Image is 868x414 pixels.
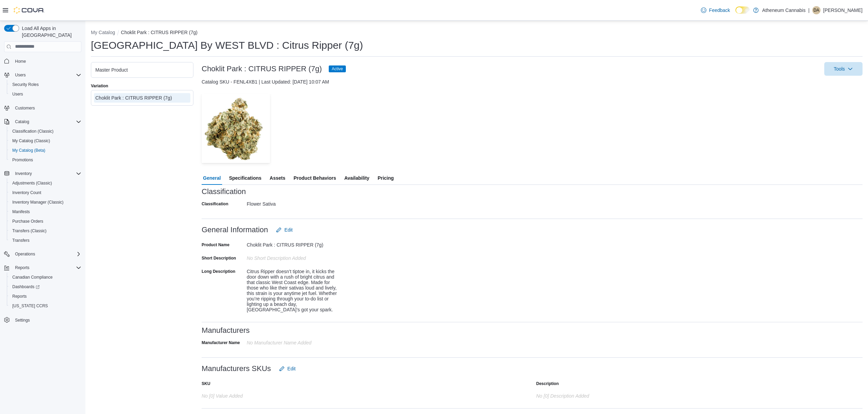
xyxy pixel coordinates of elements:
[10,236,81,245] span: Transfers
[1,315,84,325] button: Settings
[812,6,820,14] div: Destiny Ashdown
[202,365,271,373] h3: Manufacturers SKUs
[1,70,84,80] button: Users
[12,303,48,309] span: [US_STATE] CCRS
[332,66,343,72] span: Active
[276,362,298,375] button: Edit
[247,253,338,261] div: No Short Description added
[15,251,35,257] span: Operations
[10,189,44,197] a: Inventory Count
[10,137,53,145] a: My Catalog (Classic)
[1,169,84,178] button: Inventory
[202,340,240,345] label: Manufacturer Name
[10,227,49,235] a: Transfers (Classic)
[10,302,51,310] a: [US_STATE] CCRS
[12,250,81,258] span: Operations
[4,54,81,343] nav: Complex example
[10,146,81,154] span: My Catalog (Beta)
[202,269,235,274] label: Long Description
[202,201,228,207] label: Classification
[10,179,81,187] span: Adjustments (Classic)
[12,138,50,144] span: My Catalog (Classic)
[12,238,29,243] span: Transfers
[121,30,198,35] button: Choklit Park : CITRUS RIPPER (7g)
[10,273,55,281] a: Canadian Compliance
[10,302,81,310] span: Washington CCRS
[12,118,81,126] span: Catalog
[202,65,322,73] h3: Choklit Park : CITRUS RIPPER (7g)
[202,78,863,85] div: Catalog SKU - FENL4XB1 | Last Updated: [DATE] 10:07 AM
[698,3,733,17] a: Feedback
[12,180,52,186] span: Adjustments (Classic)
[12,71,28,79] button: Users
[91,39,363,52] h1: [GEOGRAPHIC_DATA] By WEST BLVD : Citrus Ripper (7g)
[824,62,863,76] button: Tools
[10,127,81,135] span: Classification (Classic)
[709,7,730,14] span: Feedback
[7,236,84,245] button: Transfers
[10,236,32,245] a: Transfers
[14,7,44,14] img: Cova
[247,337,338,345] div: No Manufacturer Name Added
[247,239,338,248] div: Choklit Park : CITRUS RIPPER (7g)
[7,146,84,155] button: My Catalog (Beta)
[202,242,229,248] label: Product Name
[202,255,236,261] label: Short Description
[12,129,54,134] span: Classification (Classic)
[202,390,338,399] div: No [0] value added
[15,119,29,124] span: Catalog
[12,57,81,65] span: Home
[10,217,81,225] span: Purchase Orders
[15,171,32,176] span: Inventory
[7,155,84,165] button: Promotions
[12,148,45,153] span: My Catalog (Beta)
[834,65,845,72] span: Tools
[12,57,29,65] a: Home
[287,365,296,372] span: Edit
[735,6,750,14] input: Dark Mode
[1,103,84,113] button: Customers
[12,104,38,112] a: Customers
[12,199,64,205] span: Inventory Manager (Classic)
[7,136,84,146] button: My Catalog (Classic)
[12,190,41,195] span: Inventory Count
[823,6,863,14] p: [PERSON_NAME]
[229,171,261,185] span: Specifications
[7,80,84,89] button: Security Roles
[7,292,84,301] button: Reports
[12,219,43,224] span: Purchase Orders
[7,207,84,217] button: Manifests
[536,390,673,399] div: No [0] description added
[12,264,81,272] span: Reports
[15,265,29,270] span: Reports
[12,91,23,97] span: Users
[202,188,246,196] h3: Classification
[12,294,27,299] span: Reports
[12,169,81,178] span: Inventory
[247,266,338,312] div: Citrus Ripper doesn’t tiptoe in, it kicks the door down with a rush of bright citrus and that cla...
[284,226,293,233] span: Edit
[7,188,84,197] button: Inventory Count
[7,226,84,236] button: Transfers (Classic)
[12,118,32,126] button: Catalog
[7,301,84,311] button: [US_STATE] CCRS
[378,171,394,185] span: Pricing
[1,117,84,127] button: Catalog
[15,72,26,78] span: Users
[10,80,41,89] a: Security Roles
[536,381,559,386] label: Description
[10,292,81,300] span: Reports
[10,283,81,291] span: Dashboards
[12,228,46,234] span: Transfers (Classic)
[7,282,84,292] a: Dashboards
[7,272,84,282] button: Canadian Compliance
[10,217,46,225] a: Purchase Orders
[247,198,338,207] div: Flower Sativa
[814,6,819,14] span: DA
[12,82,39,87] span: Security Roles
[10,198,81,206] span: Inventory Manager (Classic)
[10,127,56,135] a: Classification (Classic)
[10,292,29,300] a: Reports
[202,326,250,335] h3: Manufacturers
[10,283,42,291] a: Dashboards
